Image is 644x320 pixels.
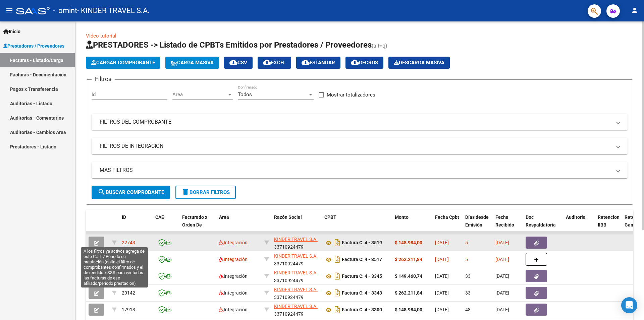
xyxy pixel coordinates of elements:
button: Estandar [296,57,340,69]
datatable-header-cell: Días desde Emisión [463,210,493,240]
span: - KINDER TRAVEL S.A. [77,3,150,18]
span: KINDER TRAVEL S.A. [274,287,318,292]
datatable-header-cell: Auditoria [563,210,595,240]
strong: $ 149.460,74 [395,273,422,279]
span: [DATE] [495,307,509,312]
span: Inicio [3,28,20,35]
span: 20142 [122,290,135,296]
datatable-header-cell: CAE [153,210,179,240]
a: Video tutorial [86,33,116,39]
span: Descarga Masiva [394,60,444,66]
datatable-header-cell: Area [216,210,262,240]
strong: Factura C: 4 - 3300 [342,307,382,313]
strong: Factura C: 4 - 3345 [342,274,382,279]
button: Buscar Comprobante [92,186,170,199]
mat-icon: delete [181,188,190,196]
mat-icon: cloud_download [263,58,271,66]
mat-expansion-panel-header: FILTROS DE INTEGRACION [92,138,628,154]
strong: $ 148.984,00 [395,307,422,312]
span: [DATE] [495,290,509,296]
span: Todos [238,91,252,98]
span: Area [219,214,229,220]
span: KINDER TRAVEL S.A. [274,253,318,259]
button: Carga Masiva [165,57,219,69]
span: 33 [465,290,471,296]
span: KINDER TRAVEL S.A. [274,237,318,242]
span: [DATE] [435,257,449,262]
span: 22743 [122,240,135,245]
span: (alt+q) [372,43,387,49]
mat-panel-title: FILTROS DE INTEGRACION [100,142,611,150]
app-download-masive: Descarga masiva de comprobantes (adjuntos) [388,57,450,69]
div: 33710924479 [274,269,319,283]
span: - omint [53,3,77,18]
h3: Filtros [92,74,115,84]
span: CSV [229,60,247,66]
span: Estandar [302,60,335,66]
span: KINDER TRAVEL S.A. [274,304,318,309]
span: Area [172,91,227,98]
button: EXCEL [258,57,291,69]
span: Fecha Cpbt [435,214,459,220]
span: Cargar Comprobante [91,60,155,66]
div: Open Intercom Messenger [621,297,637,313]
span: Facturado x Orden De [182,214,207,228]
span: [DATE] [435,240,449,245]
span: Carga Masiva [171,60,214,66]
mat-icon: search [98,188,106,196]
span: 17913 [122,307,135,312]
span: 5 [465,257,468,262]
span: Días desde Emisión [465,214,489,228]
span: ID [122,214,126,220]
datatable-header-cell: Fecha Cpbt [432,210,463,240]
mat-icon: menu [5,6,13,14]
mat-icon: cloud_download [229,58,237,66]
span: 48 [465,307,471,312]
span: EXCEL [263,60,286,66]
span: [DATE] [435,307,449,312]
span: Integración [219,273,248,279]
span: Doc Respaldatoria [526,214,556,228]
button: Descarga Masiva [388,57,450,69]
span: Integración [219,290,248,296]
mat-expansion-panel-header: MAS FILTROS [92,162,628,178]
div: 33710924479 [274,303,319,317]
div: 33710924479 [274,252,319,266]
span: Buscar Comprobante [98,189,164,195]
datatable-header-cell: Facturado x Orden De [179,210,216,240]
span: KINDER TRAVEL S.A. [274,270,318,275]
datatable-header-cell: Retencion IIBB [595,210,622,240]
strong: Factura C: 4 - 3517 [342,257,382,262]
mat-icon: cloud_download [351,58,359,66]
i: Descargar documento [333,271,342,281]
span: [DATE] [435,290,449,296]
span: 5 [465,240,468,245]
datatable-header-cell: CPBT [322,210,392,240]
span: CAE [155,214,164,220]
mat-expansion-panel-header: FILTROS DEL COMPROBANTE [92,114,628,130]
datatable-header-cell: ID [119,210,153,240]
span: Integración [219,240,248,245]
span: 20144 [122,273,135,279]
span: PRESTADORES -> Listado de CPBTs Emitidos por Prestadores / Proveedores [86,40,372,50]
span: [DATE] [435,273,449,279]
span: Razón Social [274,214,302,220]
i: Descargar documento [333,304,342,315]
i: Descargar documento [333,287,342,298]
datatable-header-cell: Doc Respaldatoria [523,210,563,240]
div: 33710924479 [274,236,319,250]
datatable-header-cell: Razón Social [271,210,322,240]
mat-icon: person [631,6,639,14]
strong: $ 262.211,84 [395,257,422,262]
span: 22739 [122,257,135,262]
button: Borrar Filtros [175,186,236,199]
datatable-header-cell: Fecha Recibido [493,210,523,240]
mat-panel-title: FILTROS DEL COMPROBANTE [100,118,611,126]
span: Integración [219,257,248,262]
strong: Factura C: 4 - 3343 [342,291,382,296]
span: Borrar Filtros [181,189,230,195]
span: CPBT [324,214,336,220]
strong: $ 148.984,00 [395,240,422,245]
mat-panel-title: MAS FILTROS [100,167,611,174]
span: Retencion IIBB [598,214,620,228]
